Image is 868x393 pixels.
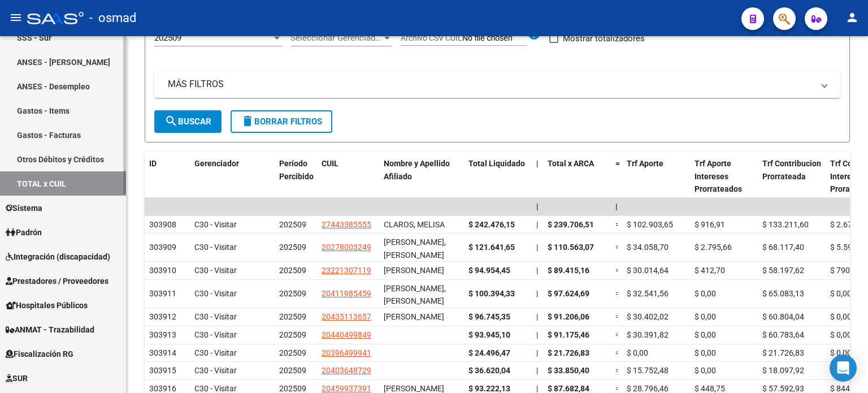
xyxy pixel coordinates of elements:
[615,348,620,357] span: =
[379,152,464,201] datatable-header-cell: Nombre y Apellido Afiliado
[548,330,589,339] span: $ 91.175,46
[164,114,178,128] mat-icon: search
[615,312,620,321] span: =
[275,152,317,201] datatable-header-cell: Período Percibido
[695,330,716,339] span: $ 0,00
[536,159,539,168] span: |
[194,243,237,252] span: C30 - Visitar
[548,243,594,252] span: $ 110.563,07
[695,220,725,229] span: $ 916,91
[194,159,239,168] span: Gerenciador
[279,312,306,321] span: 202509
[762,220,809,229] span: $ 133.211,60
[830,330,852,339] span: $ 0,00
[149,220,176,229] span: 303908
[762,159,821,181] span: Trf Contribucion Prorrateada
[830,355,857,382] div: Open Intercom Messenger
[6,275,108,287] span: Prestadores / Proveedores
[615,289,620,298] span: =
[322,289,371,298] span: 20411985459
[194,348,237,357] span: C30 - Visitar
[548,366,589,375] span: $ 33.850,40
[194,366,237,375] span: C30 - Visitar
[279,289,306,298] span: 202509
[627,330,669,339] span: $ 30.391,82
[290,33,382,43] span: Seleccionar Gerenciador
[164,116,211,127] span: Buscar
[536,384,538,393] span: |
[384,266,444,275] span: [PERSON_NAME]
[845,11,859,24] mat-icon: person
[6,323,94,336] span: ANMAT - Trazabilidad
[464,152,532,201] datatable-header-cell: Total Liquidado
[611,152,622,201] datatable-header-cell: =
[279,243,306,252] span: 202509
[279,330,306,339] span: 202509
[627,348,648,357] span: $ 0,00
[627,289,669,298] span: $ 32.541,56
[468,159,525,168] span: Total Liquidado
[830,312,852,321] span: $ 0,00
[194,220,237,229] span: C30 - Visitar
[468,330,510,339] span: $ 93.945,10
[231,110,332,133] button: Borrar Filtros
[615,266,620,275] span: =
[536,312,538,321] span: |
[548,289,589,298] span: $ 97.624,69
[401,33,462,42] span: Archivo CSV CUIL
[468,312,510,321] span: $ 96.745,35
[279,348,306,357] span: 202509
[145,152,190,201] datatable-header-cell: ID
[384,284,446,306] span: [PERSON_NAME], [PERSON_NAME]
[615,330,620,339] span: =
[627,159,663,168] span: Trf Aporte
[536,289,538,298] span: |
[762,348,804,357] span: $ 21.726,83
[695,243,732,252] span: $ 2.795,66
[322,312,371,321] span: 20435113657
[462,33,527,44] input: Archivo CSV CUIL
[149,330,176,339] span: 303913
[627,243,669,252] span: $ 34.058,70
[695,348,716,357] span: $ 0,00
[322,159,338,168] span: CUIL
[6,226,42,239] span: Padrón
[6,372,28,385] span: SUR
[695,266,725,275] span: $ 412,70
[627,220,673,229] span: $ 102.903,65
[615,243,620,252] span: =
[468,366,510,375] span: $ 36.620,04
[536,243,538,252] span: |
[317,152,379,201] datatable-header-cell: CUIL
[468,220,515,229] span: $ 242.476,15
[322,348,371,357] span: 20396499941
[168,78,813,90] mat-panel-title: MÁS FILTROS
[548,266,589,275] span: $ 89.415,16
[615,159,620,168] span: =
[695,159,742,194] span: Trf Aporte Intereses Prorrateados
[830,348,852,357] span: $ 0,00
[194,330,237,339] span: C30 - Visitar
[149,384,176,393] span: 303916
[154,71,840,98] mat-expansion-panel-header: MÁS FILTROS
[548,220,594,229] span: $ 239.706,51
[468,243,515,252] span: $ 121.641,65
[322,266,371,275] span: 23221307119
[762,366,804,375] span: $ 18.097,92
[615,202,618,211] span: |
[279,220,306,229] span: 202509
[536,330,538,339] span: |
[762,330,804,339] span: $ 60.783,64
[149,348,176,357] span: 303914
[6,299,88,312] span: Hospitales Públicos
[6,251,110,263] span: Integración (discapacidad)
[468,384,510,393] span: $ 93.222,13
[627,266,669,275] span: $ 30.014,64
[548,384,589,393] span: $ 87.682,84
[468,289,515,298] span: $ 100.394,33
[615,220,620,229] span: =
[758,152,826,201] datatable-header-cell: Trf Contribucion Prorrateada
[6,202,42,214] span: Sistema
[384,384,444,393] span: [PERSON_NAME]
[279,384,306,393] span: 202509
